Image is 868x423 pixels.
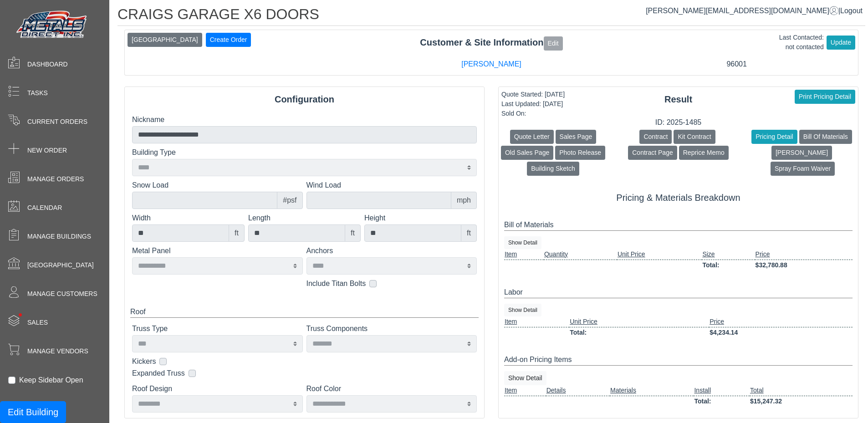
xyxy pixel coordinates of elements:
td: Total: [569,327,709,338]
span: Dashboard [27,60,68,69]
label: Width [132,213,245,224]
span: • [9,300,32,330]
div: mph [451,192,477,209]
button: Photo Release [555,146,605,160]
td: Install [694,385,750,396]
button: Kit Contract [674,130,715,144]
div: ft [345,224,361,242]
button: Building Sketch [527,162,579,176]
button: Contract [639,130,672,144]
div: Result [499,92,858,106]
button: [GEOGRAPHIC_DATA] [128,33,202,47]
td: $4,234.14 [709,327,853,338]
button: Bill Of Materials [799,130,852,144]
label: Height [364,213,477,224]
label: Length [248,213,361,224]
button: Contract Page [628,146,677,160]
div: #psf [277,192,302,209]
button: Show Detail [504,236,541,249]
td: Materials [610,385,694,396]
button: Update [827,36,855,50]
span: Manage Orders [27,174,84,184]
td: Total: [694,396,750,407]
button: Pricing Detail [751,130,797,144]
td: Item [504,249,544,260]
label: Nickname [132,114,477,125]
div: Customer & Site Information [125,36,858,50]
td: Unit Price [617,249,702,260]
td: Unit Price [569,316,709,327]
div: ID: 2025-1485 [499,117,858,128]
td: $32,780.88 [755,260,853,270]
td: Total [750,385,853,396]
span: Manage Vendors [27,347,88,356]
div: Last Contacted: not contacted [779,33,824,52]
label: Anchors [306,245,477,256]
div: Labor [504,287,853,298]
div: Roof [130,306,479,318]
a: [PERSON_NAME] [461,60,521,68]
h1: CRAIGS GARAGE X6 DOORS [117,5,865,26]
h5: Pricing & Materials Breakdown [504,192,853,203]
button: Quote Letter [510,130,554,144]
td: Details [546,385,610,396]
span: Sales [27,318,48,327]
label: Kickers [132,356,156,367]
div: | [646,5,863,16]
span: Logout [840,7,863,15]
label: Building Type [132,147,477,158]
td: Item [504,316,569,327]
label: Metal Panel [132,245,303,256]
label: Wind Load [306,180,477,191]
div: Add-on Pricing Items [504,354,853,366]
td: Item [504,385,546,396]
td: Price [755,249,853,260]
div: Quote Started: [DATE] [501,90,565,99]
label: Truss Components [306,323,477,334]
span: Tasks [27,88,48,98]
span: Current Orders [27,117,87,127]
button: Show Detail [504,371,546,385]
div: Sold On: [501,109,565,118]
button: Old Sales Page [501,146,553,160]
span: New Order [27,146,67,155]
label: Keep Sidebar Open [19,375,83,386]
button: Reprice Memo [679,146,729,160]
span: Calendar [27,203,62,213]
span: [GEOGRAPHIC_DATA] [27,260,94,270]
span: Manage Buildings [27,232,91,241]
label: Roof Design [132,383,303,394]
div: Configuration [125,92,484,106]
div: ft [229,224,245,242]
td: Quantity [544,249,617,260]
td: Total: [702,260,755,270]
label: Roof Color [306,383,477,394]
span: Manage Customers [27,289,97,299]
td: Size [702,249,755,260]
button: Create Order [206,33,251,47]
label: Snow Load [132,180,303,191]
button: [PERSON_NAME] [771,146,832,160]
button: Sales Page [556,130,597,144]
div: Bill of Materials [504,219,853,231]
a: [PERSON_NAME][EMAIL_ADDRESS][DOMAIN_NAME] [646,7,838,15]
button: Show Detail [504,304,541,316]
button: Print Pricing Detail [795,90,855,104]
div: ft [461,224,477,242]
td: $15,247.32 [750,396,853,407]
div: Last Updated: [DATE] [501,99,565,109]
button: Edit [544,36,563,51]
button: Spray Foam Waiver [771,162,835,176]
label: Truss Type [132,323,303,334]
label: Include Titan Bolts [306,278,366,289]
div: 96001 [614,59,859,70]
label: Expanded Truss [132,368,185,379]
img: Metals Direct Inc Logo [14,8,91,42]
td: Price [709,316,853,327]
